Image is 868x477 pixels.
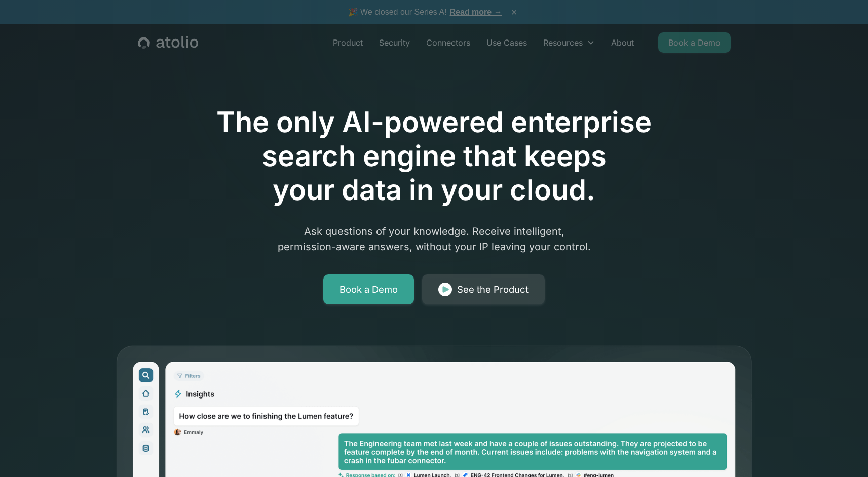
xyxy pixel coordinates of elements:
a: About [603,32,642,53]
div: Resources [543,36,583,49]
span: 🎉 We closed our Series A! [348,6,502,18]
div: See the Product [457,283,529,297]
a: Book a Demo [658,32,731,53]
a: Book a Demo [323,274,414,305]
button: × [508,7,520,18]
a: Connectors [418,32,478,53]
a: Use Cases [478,32,535,53]
h1: The only AI-powered enterprise search engine that keeps your data in your cloud. [175,105,694,208]
a: See the Product [422,274,545,305]
a: Security [371,32,418,53]
div: Resources [535,32,603,53]
p: Ask questions of your knowledge. Receive intelligent, permission-aware answers, without your IP l... [240,224,629,254]
a: Product [325,32,371,53]
a: Read more → [450,8,502,16]
a: home [138,36,198,49]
